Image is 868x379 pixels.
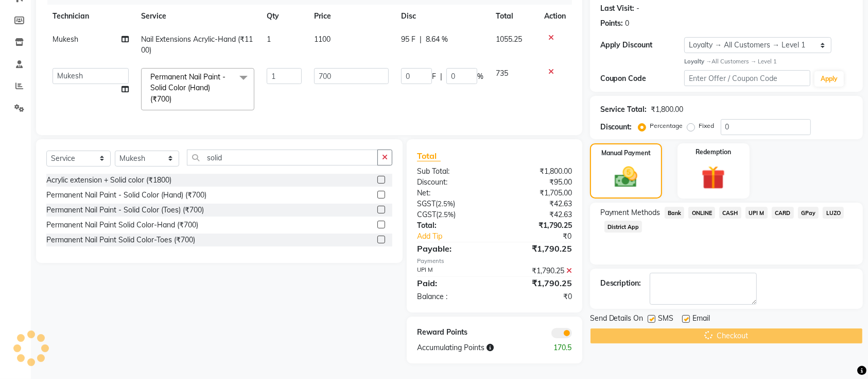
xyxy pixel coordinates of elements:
span: LUZO [823,207,844,219]
img: _gift.svg [694,163,733,192]
label: Percentage [650,121,683,130]
div: ₹0 [509,231,580,242]
div: ₹42.63 [494,199,579,209]
div: ( ) [409,199,494,209]
th: Total [490,5,537,28]
span: 2.5% [438,210,454,219]
div: ₹1,790.25 [494,242,579,255]
div: UPI M [409,266,494,276]
span: Send Details On [590,313,644,326]
th: Disc [395,5,490,28]
div: Permanent Nail Paint Solid Color-Hand (₹700) [46,220,198,230]
div: Reward Points [409,327,494,338]
span: 1100 [314,35,331,44]
span: 8.64 % [426,34,448,45]
div: ₹1,800.00 [651,104,684,115]
label: Redemption [696,147,731,157]
img: _cash.svg [607,164,645,190]
div: ₹42.63 [494,209,579,220]
div: 170.5 [537,342,580,353]
span: Nail Extensions Acrylic-Hand (₹1100) [141,35,253,55]
div: ₹1,705.00 [494,188,579,199]
div: ₹1,790.25 [494,266,579,276]
span: Permanent Nail Paint - Solid Color (Hand) (₹700) [150,72,225,104]
div: Points: [600,18,623,29]
div: Payable: [409,242,494,255]
span: UPI M [745,207,768,219]
a: Add Tip [409,231,509,242]
div: Permanent Nail Paint - Solid Color (Hand) (₹700) [46,190,206,201]
div: Discount: [600,122,632,133]
span: F [432,71,436,82]
span: Bank [665,207,685,219]
span: SGST [417,199,436,208]
span: Mukesh [53,35,78,44]
span: CGST [417,210,436,219]
div: Sub Total: [409,166,494,177]
th: Action [538,5,572,28]
span: District App [604,221,643,233]
button: Apply [814,71,844,87]
span: Total [417,151,441,161]
span: SMS [658,313,674,326]
span: % [477,71,483,82]
div: Permanent Nail Paint Solid Color-Toes (₹700) [46,235,195,245]
div: 0 [626,18,630,29]
div: Acrylic extension + Solid color (₹1800) [46,175,171,186]
div: Accumulating Points [409,342,537,353]
span: 1 [267,35,271,44]
div: - [637,3,640,14]
span: GPay [798,207,819,219]
div: Permanent Nail Paint - Solid Color (Toes) (₹700) [46,205,204,216]
div: Payments [417,257,572,266]
span: | [440,71,442,82]
a: x [171,94,176,104]
div: ₹95.00 [494,177,579,188]
th: Qty [261,5,308,28]
label: Fixed [699,121,715,130]
label: Manual Payment [601,149,651,158]
span: | [420,34,422,45]
div: Description: [600,278,641,289]
span: Email [693,313,710,326]
span: ONLINE [688,207,715,219]
input: Enter Offer / Coupon Code [684,70,810,86]
span: CASH [719,207,741,219]
div: ₹0 [494,291,579,302]
div: ( ) [409,209,494,220]
th: Price [308,5,395,28]
div: Balance : [409,291,494,302]
div: Last Visit: [600,3,635,14]
span: 2.5% [438,200,453,208]
th: Service [135,5,261,28]
span: 1055.25 [496,35,522,44]
div: ₹1,800.00 [494,166,579,177]
span: CARD [772,207,794,219]
div: Paid: [409,277,494,289]
strong: Loyalty → [684,58,711,65]
div: Discount: [409,177,494,188]
div: Net: [409,188,494,199]
div: Total: [409,220,494,231]
div: Coupon Code [600,73,684,84]
input: Search or Scan [187,150,378,166]
div: Apply Discount [600,40,684,51]
div: ₹1,790.25 [494,277,579,289]
th: Technician [46,5,135,28]
div: ₹1,790.25 [494,220,579,231]
div: Service Total: [600,104,647,115]
span: 735 [496,69,508,78]
span: 95 F [401,34,415,45]
div: All Customers → Level 1 [684,57,853,66]
span: Payment Methods [600,207,661,218]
